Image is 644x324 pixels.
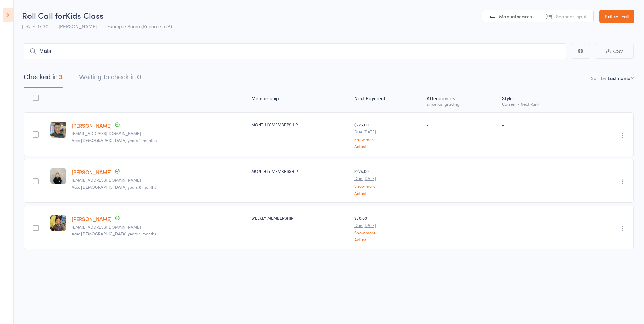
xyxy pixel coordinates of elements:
[59,23,97,30] span: [PERSON_NAME]
[599,10,634,23] a: Exit roll call
[354,223,421,228] small: Due [DATE]
[499,13,532,20] span: Manual search
[251,168,349,174] div: MONTHLY MEMBERSHIP
[72,122,112,129] a: [PERSON_NAME]
[22,10,66,21] span: Roll Call for
[72,178,246,182] small: Samibrahim430@gmail.com
[72,131,246,136] small: NTKDO9898@gmail.com
[354,237,421,242] a: Adjust
[354,230,421,235] a: Show more
[608,75,630,82] div: Last name
[595,44,634,59] button: CSV
[354,191,421,195] a: Adjust
[137,73,141,81] div: 0
[72,137,157,143] span: Age: [DEMOGRAPHIC_DATA] years 11 months
[354,168,421,195] div: $225.00
[427,215,497,221] div: -
[499,91,585,109] div: Style
[352,91,424,109] div: Next Payment
[502,122,582,127] div: -
[251,215,349,221] div: WEEKLY MEMBERSHIP
[354,129,421,134] small: Due [DATE]
[72,184,156,190] span: Age: [DEMOGRAPHIC_DATA] years 8 months
[251,122,349,127] div: MONTHLY MEMBERSHIP
[502,168,582,174] div: -
[502,102,582,106] div: Current / Next Rank
[249,91,352,109] div: Membership
[427,102,497,106] div: since last grading
[502,215,582,221] div: -
[354,184,421,188] a: Show more
[427,122,497,127] div: -
[50,215,66,231] img: image1749631166.png
[107,23,172,30] span: Example Room (Rename me!)
[22,23,48,30] span: [DATE] 17:30
[354,176,421,181] small: Due [DATE]
[50,168,66,184] img: image1748943070.png
[24,70,63,88] button: Checked in3
[79,70,141,88] button: Waiting to check in0
[354,137,421,141] a: Show more
[24,43,566,59] input: Search by name
[591,75,606,82] label: Sort by
[354,144,421,148] a: Adjust
[72,231,156,236] span: Age: [DEMOGRAPHIC_DATA] years 9 months
[72,215,112,222] a: [PERSON_NAME]
[424,91,500,109] div: Atten­dances
[427,168,497,174] div: -
[354,122,421,148] div: $225.00
[72,168,112,176] a: [PERSON_NAME]
[72,224,246,229] small: A.rolevski@hotmail.com
[66,10,104,21] span: Kids Class
[556,13,587,20] span: Scanner input
[50,122,66,138] img: image1749204564.png
[354,215,421,242] div: $50.00
[59,73,63,81] div: 3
